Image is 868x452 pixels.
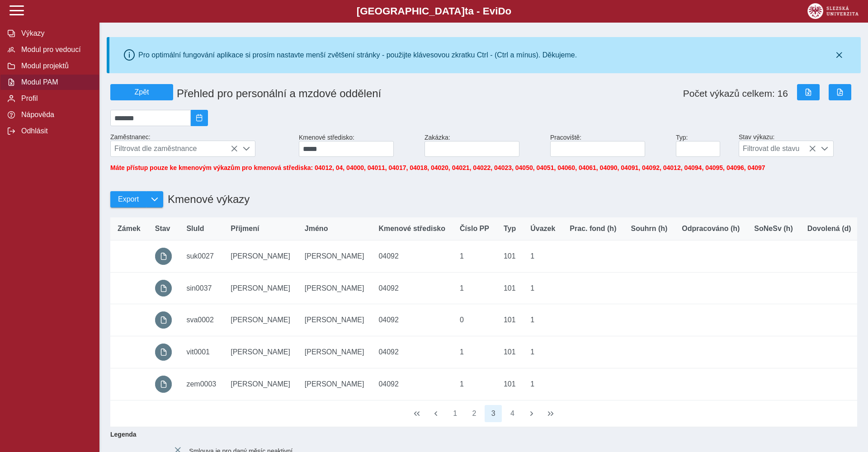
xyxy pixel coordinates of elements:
span: Stav [155,225,170,233]
span: Modul projektů [19,62,92,70]
span: D [498,5,505,17]
div: Zakázka: [421,130,547,160]
td: 04092 [371,272,453,304]
button: Export do Excelu [797,84,820,100]
td: 0 [453,304,496,336]
td: [PERSON_NAME] [223,368,297,400]
b: [GEOGRAPHIC_DATA] a - Evi [27,5,841,17]
span: Kmenové středisko [378,225,445,233]
h1: Přehled pro personální a mzdové oddělení [173,84,550,104]
span: Dovolená (d) [807,225,851,233]
span: Profil [19,94,92,103]
span: Export [118,195,139,203]
span: Filtrovat dle zaměstnance [111,141,238,156]
td: 101 [496,272,523,304]
button: prázdný [155,344,172,361]
button: 2 [466,405,483,422]
span: Odpracováno (h) [682,225,740,233]
button: 2025/09 [191,110,208,126]
td: 1 [453,272,496,304]
span: Prac. fond (h) [570,225,616,233]
div: Pracoviště: [547,130,672,160]
div: Stav výkazu: [735,130,861,160]
span: Počet výkazů celkem: 16 [683,88,788,99]
td: [PERSON_NAME] [297,336,372,368]
span: SoNeSv (h) [754,225,793,233]
td: 04092 [371,304,453,336]
span: Výkazy [19,29,92,38]
span: Odhlásit [19,127,92,135]
button: Zpět [110,84,173,100]
td: 1 [453,368,496,400]
td: suk0027 [179,240,223,273]
button: Export [110,191,146,207]
td: 04092 [371,336,453,368]
span: Zpět [114,88,169,96]
td: 04092 [371,240,453,273]
img: logo_web_su.png [807,3,859,19]
td: 1 [523,240,562,273]
td: 1 [453,240,496,273]
div: Typ: [672,130,735,160]
button: prázdný [155,376,172,393]
span: t [465,5,468,17]
button: prázdný [155,248,172,265]
span: SluId [186,225,204,233]
td: [PERSON_NAME] [223,272,297,304]
td: [PERSON_NAME] [297,368,372,400]
span: Filtrovat dle stavu [739,141,816,156]
td: 1 [523,368,562,400]
button: 4 [504,405,521,422]
h1: Kmenové výkazy [163,188,250,210]
td: [PERSON_NAME] [297,272,372,304]
button: prázdný [155,311,172,329]
td: 101 [496,336,523,368]
td: 1 [523,304,562,336]
span: Nápověda [19,111,92,119]
td: [PERSON_NAME] [223,304,297,336]
td: [PERSON_NAME] [297,240,372,273]
td: 101 [496,240,523,273]
td: 1 [453,336,496,368]
span: Číslo PP [460,225,489,233]
span: Jméno [305,225,328,233]
span: o [505,5,512,17]
span: Máte přístup pouze ke kmenovým výkazům pro kmenová střediska: 04012, 04, 04000, 04011, 04017, 040... [110,164,765,171]
div: Zaměstnanec: [107,130,295,160]
span: Modul PAM [19,78,92,86]
button: 1 [447,405,464,422]
span: Modul pro vedoucí [19,46,92,54]
button: Export do PDF [829,84,851,100]
span: Příjmení [231,225,259,233]
span: Typ [504,225,516,233]
td: [PERSON_NAME] [223,336,297,368]
div: Kmenové středisko: [295,130,421,160]
td: sin0037 [179,272,223,304]
td: [PERSON_NAME] [297,304,372,336]
button: prázdný [155,280,172,297]
td: 101 [496,368,523,400]
span: Úvazek [530,225,555,233]
td: sva0002 [179,304,223,336]
td: 1 [523,336,562,368]
b: Legenda [107,427,854,442]
button: 3 [485,405,502,422]
td: 1 [523,272,562,304]
div: Pro optimální fungování aplikace si prosím nastavte menší zvětšení stránky - použijte klávesovou ... [138,51,577,59]
span: Souhrn (h) [631,225,667,233]
span: Zámek [118,225,141,233]
td: zem0003 [179,368,223,400]
td: 101 [496,304,523,336]
td: [PERSON_NAME] [223,240,297,273]
td: 04092 [371,368,453,400]
td: vit0001 [179,336,223,368]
